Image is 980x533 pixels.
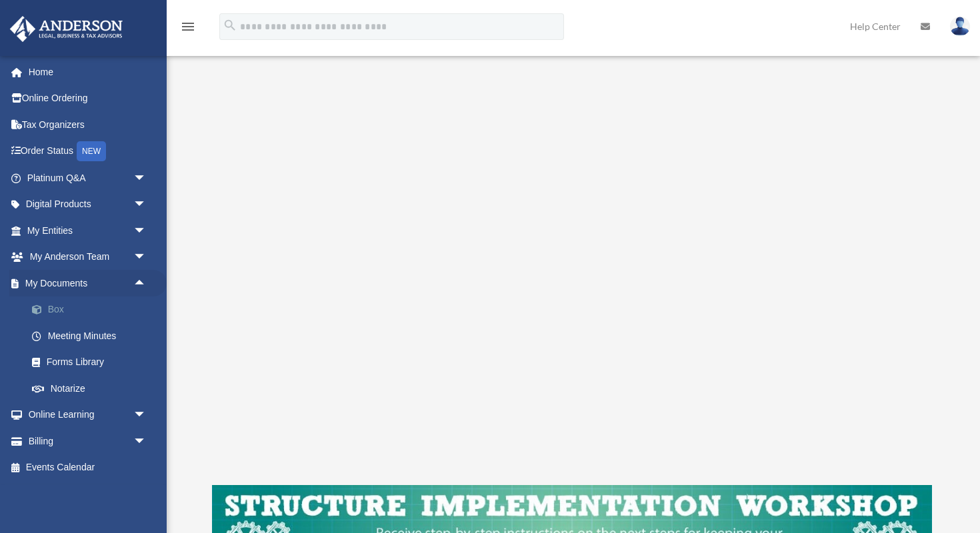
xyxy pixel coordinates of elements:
span: arrow_drop_down [133,244,160,271]
a: Order StatusNEW [9,138,167,165]
a: Online Ordering [9,85,167,112]
div: NEW [77,141,106,161]
a: Box [19,296,167,323]
span: arrow_drop_up [133,270,160,297]
a: Events Calendar [9,454,167,481]
span: arrow_drop_down [133,165,160,192]
iframe: 250210 - Corporate Binder Review V2 [212,60,932,465]
a: Home [9,59,167,85]
a: Tax Organizers [9,111,167,138]
a: My Documentsarrow_drop_up [9,270,167,296]
a: Notarize [19,375,167,402]
img: User Pic [950,17,970,36]
a: Online Learningarrow_drop_down [9,402,167,428]
i: search [223,18,237,33]
span: arrow_drop_down [133,428,160,455]
a: Digital Productsarrow_drop_down [9,191,167,218]
i: menu [180,19,196,35]
a: menu [180,23,196,35]
span: arrow_drop_down [133,191,160,219]
span: arrow_drop_down [133,402,160,429]
span: arrow_drop_down [133,217,160,245]
a: My Anderson Teamarrow_drop_down [9,244,167,270]
a: Billingarrow_drop_down [9,428,167,454]
a: Meeting Minutes [19,322,167,349]
a: My Entitiesarrow_drop_down [9,217,167,244]
a: Platinum Q&Aarrow_drop_down [9,165,167,191]
a: Forms Library [19,349,167,376]
img: Anderson Advisors Platinum Portal [6,16,127,42]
